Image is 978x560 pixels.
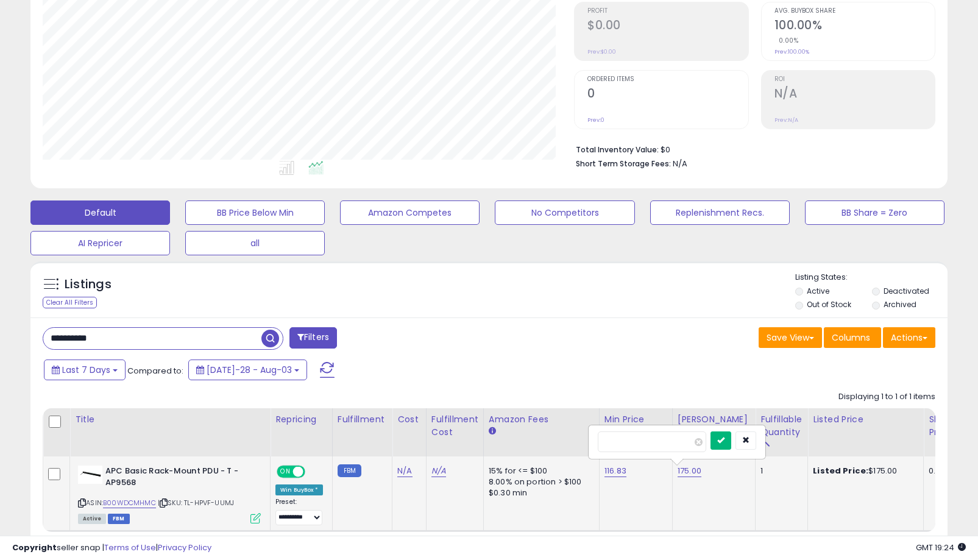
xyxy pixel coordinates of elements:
div: Win BuyBox * [275,484,323,495]
strong: Copyright [12,542,57,553]
span: [DATE]-28 - Aug-03 [207,364,292,376]
span: Last 7 Days [62,364,110,376]
div: Displaying 1 to 1 of 1 items [838,391,935,403]
div: $175.00 [813,466,914,477]
span: OFF [303,467,323,477]
div: Fulfillment Cost [431,413,478,439]
small: Prev: N/A [774,116,798,124]
span: Avg. Buybox Share [774,8,935,15]
small: 0.00% [774,36,799,45]
div: Ship Price [929,413,953,439]
div: $0.30 min [489,487,590,498]
span: | SKU: TL-HPVF-UUMJ [158,498,234,508]
a: Terms of Use [104,542,156,553]
img: 11R4KgZjE1L._SL40_.jpg [78,466,102,484]
div: 0.00 [929,466,949,477]
button: Save View [759,327,822,348]
div: Title [75,413,265,426]
a: 175.00 [678,465,701,477]
button: AI Repricer [30,231,170,255]
button: all [185,231,325,255]
label: Active [807,286,829,296]
button: BB Price Below Min [185,200,325,225]
div: 8.00% on portion > $100 [489,477,590,487]
label: Out of Stock [807,299,851,310]
a: N/A [431,465,446,477]
a: Privacy Policy [158,542,211,553]
span: All listings currently available for purchase on Amazon [78,514,106,524]
small: Prev: 100.00% [774,48,809,55]
span: ROI [774,76,935,83]
button: Replenishment Recs. [650,200,790,225]
button: Actions [883,327,935,348]
button: [DATE]-28 - Aug-03 [188,360,307,380]
b: Listed Price: [813,465,868,477]
span: Ordered Items [587,76,748,83]
div: Amazon Fees [489,413,594,426]
label: Deactivated [884,286,929,296]
button: BB Share = Zero [805,200,944,225]
div: Listed Price [813,413,918,426]
h5: Listings [65,276,112,293]
div: Repricing [275,413,327,426]
a: N/A [397,465,412,477]
b: APC Basic Rack-Mount PDU - T - AP9568 [105,466,253,491]
div: 15% for <= $100 [489,466,590,477]
a: B00WDCMHMC [103,498,156,508]
div: Fulfillment [338,413,387,426]
button: Filters [289,327,337,349]
div: 1 [760,466,798,477]
div: Min Price [604,413,667,426]
div: seller snap | | [12,542,211,554]
small: Prev: 0 [587,116,604,124]
li: $0 [576,141,926,156]
span: FBM [108,514,130,524]
a: 116.83 [604,465,626,477]
span: Columns [832,331,870,344]
div: [PERSON_NAME] [678,413,750,426]
div: ASIN: [78,466,261,522]
button: Default [30,200,170,225]
button: Last 7 Days [44,360,126,380]
p: Listing States: [795,272,948,283]
div: Fulfillable Quantity [760,413,803,439]
b: Short Term Storage Fees: [576,158,671,169]
h2: 100.00% [774,18,935,35]
small: Amazon Fees. [489,426,496,437]
h2: N/A [774,87,935,103]
h2: 0 [587,87,748,103]
span: 2025-08-12 19:24 GMT [916,542,966,553]
small: FBM [338,464,361,477]
div: Preset: [275,498,323,525]
button: Columns [824,327,881,348]
span: ON [278,467,293,477]
span: Profit [587,8,748,15]
button: No Competitors [495,200,634,225]
span: N/A [673,158,687,169]
div: Cost [397,413,421,426]
div: Clear All Filters [43,297,97,308]
h2: $0.00 [587,18,748,35]
b: Total Inventory Value: [576,144,659,155]
button: Amazon Competes [340,200,480,225]
label: Archived [884,299,916,310]
small: Prev: $0.00 [587,48,616,55]
span: Compared to: [127,365,183,377]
